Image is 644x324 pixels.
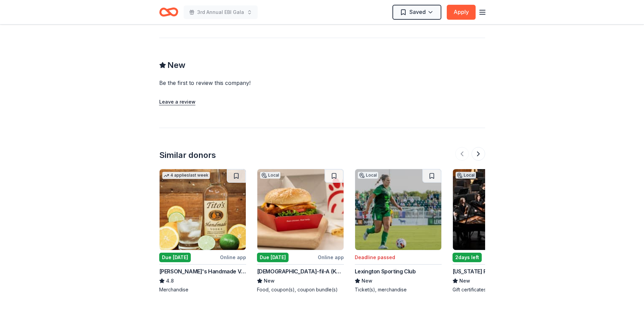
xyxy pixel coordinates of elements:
img: Image for Kentucky Performing Arts [453,169,539,250]
img: Image for Lexington Sporting Club [355,169,441,250]
span: New [264,277,275,285]
span: Saved [409,7,426,16]
span: 4.8 [166,277,174,285]
div: Local [456,172,476,179]
a: Image for Kentucky Performing ArtsLocal2days leftOnline app[US_STATE] Performing ArtsNewGift cert... [453,169,539,293]
img: Image for Tito's Handmade Vodka [160,169,246,250]
div: Deadline passed [355,253,395,262]
span: New [459,277,470,285]
a: Image for Chick-fil-A (Kentuckiana)LocalDue [DATE]Online app[DEMOGRAPHIC_DATA]-fil-A (Kentuckiana... [257,169,344,293]
button: Saved [392,5,441,20]
div: Local [358,172,378,179]
div: Gift certificates [453,286,539,293]
a: Image for Lexington Sporting ClubLocalDeadline passedLexington Sporting ClubNewTicket(s), merchan... [355,169,442,293]
div: Be the first to review this company! [159,79,333,87]
button: Apply [447,5,476,20]
span: New [167,60,185,71]
div: 4 applies last week [162,172,210,179]
div: Online app [220,253,246,262]
span: 3rd Annual EBI Gala [197,8,244,16]
a: Image for Tito's Handmade Vodka4 applieslast weekDue [DATE]Online app[PERSON_NAME]'s Handmade Vod... [159,169,246,293]
div: Local [260,172,280,179]
a: Home [159,4,178,20]
div: [DEMOGRAPHIC_DATA]-fil-A (Kentuckiana) [257,267,344,275]
div: Due [DATE] [257,253,289,262]
div: [PERSON_NAME]'s Handmade Vodka [159,267,246,275]
div: 2 days left [453,253,482,262]
span: New [362,277,372,285]
div: Ticket(s), merchandise [355,286,442,293]
div: Lexington Sporting Club [355,267,416,275]
div: Online app [318,253,344,262]
div: Food, coupon(s), coupon bundle(s) [257,286,344,293]
img: Image for Chick-fil-A (Kentuckiana) [257,169,344,250]
button: 3rd Annual EBI Gala [184,5,258,19]
div: Merchandise [159,286,246,293]
div: Similar donors [159,150,216,161]
div: Due [DATE] [159,253,191,262]
button: Leave a review [159,98,196,106]
div: [US_STATE] Performing Arts [453,267,525,275]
